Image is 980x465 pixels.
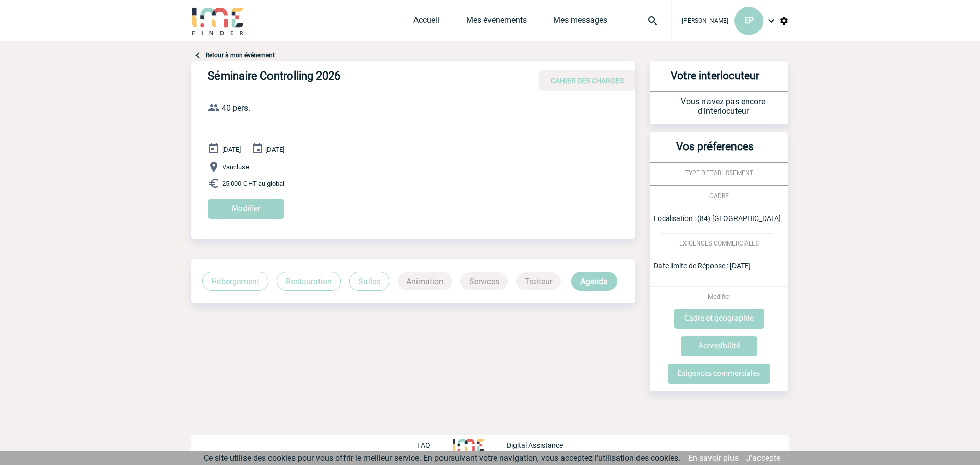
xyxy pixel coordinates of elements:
span: [DATE] [222,145,241,153]
p: Salles [349,272,389,291]
p: Animation [398,272,452,290]
img: http://www.idealmeetingsevents.fr/ [453,439,484,451]
span: Modifier [708,293,730,300]
input: Modifier [208,199,284,219]
span: CAHIER DES CHARGES [551,77,624,85]
p: Digital Assistance [507,441,563,449]
span: 25 000 € HT au global [222,180,284,187]
span: Ce site utilise des cookies pour vous offrir le meilleur service. En poursuivant votre navigation... [204,453,680,463]
input: Cadre et géographie [674,309,764,329]
span: Date limite de Réponse : [DATE] [654,262,751,270]
h3: Vos préferences [654,140,776,162]
a: Accueil [413,15,439,30]
a: Mes messages [553,15,607,30]
a: J'accepte [746,453,780,463]
p: Restauration [277,272,341,291]
input: Accessibilité [681,336,757,356]
p: Hébergement [202,272,268,291]
h4: Séminaire Controlling 2026 [208,69,514,87]
a: FAQ [417,439,453,449]
a: Mes événements [466,15,527,30]
img: IME-Finder [191,6,244,35]
span: 40 pers. [222,103,250,113]
span: EXIGENCES COMMERCIALES [679,240,759,247]
span: [DATE] [265,145,284,153]
input: Exigences commerciales [668,364,770,384]
p: Agenda [571,272,617,291]
span: TYPE D'ETABLISSEMENT [685,169,753,177]
a: Retour à mon événement [206,52,275,59]
h3: Votre interlocuteur [654,69,776,91]
p: FAQ [417,441,430,449]
span: CADRE [709,192,729,200]
span: Vaucluse [222,163,249,171]
p: Services [460,272,508,290]
span: EP [744,16,754,26]
span: Vous n'avez pas encore d'interlocuteur [681,96,765,116]
span: [PERSON_NAME] [682,17,728,25]
a: En savoir plus [688,453,739,463]
p: Traiteur [516,272,561,290]
span: Localisation : (84) [GEOGRAPHIC_DATA] [654,214,781,223]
